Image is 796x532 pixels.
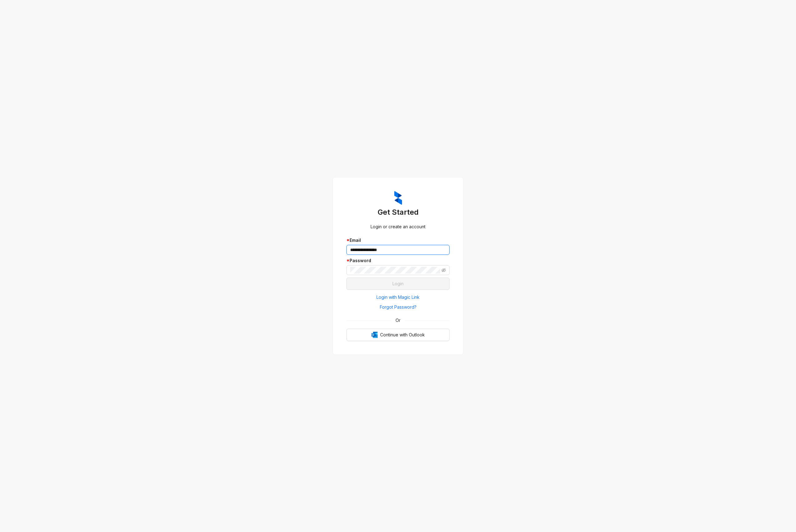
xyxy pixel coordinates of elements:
[346,302,450,312] button: Forgot Password?
[371,332,378,338] img: Outlook
[346,257,450,264] div: Password
[391,317,405,324] span: Or
[394,191,402,205] img: ZumaIcon
[442,268,446,272] span: eye-invisible
[346,207,450,217] h3: Get Started
[346,292,450,302] button: Login with Magic Link
[380,304,417,311] span: Forgot Password?
[346,237,450,244] div: Email
[380,331,425,338] span: Continue with Outlook
[376,294,420,301] span: Login with Magic Link
[346,278,450,290] button: Login
[346,329,450,341] button: OutlookContinue with Outlook
[346,223,450,230] div: Login or create an account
